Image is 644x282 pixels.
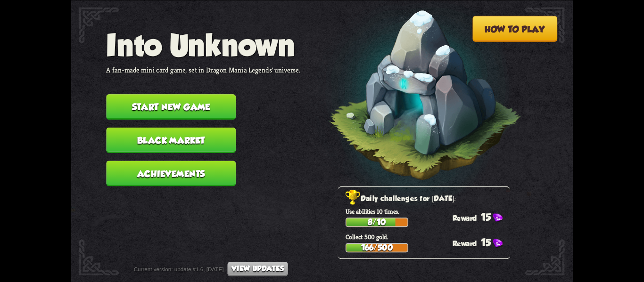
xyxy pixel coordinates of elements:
div: 8/10 [347,218,408,226]
h2: Daily challenges for [DATE]: [346,193,510,205]
img: Golden_Trophy_Icon.png [346,190,361,205]
div: Current version: update #1.6, [DATE] [134,262,288,276]
p: Collect 500 gold. [346,233,510,241]
button: How to play [472,16,557,41]
div: 15 [453,237,510,248]
div: 166/500 [347,243,408,251]
h1: Into Unknown [106,27,300,61]
button: View updates [228,262,288,276]
div: 15 [453,211,510,223]
button: Black Market [106,127,236,153]
button: Achievements [106,161,236,186]
p: A fan-made mini card game, set in Dragon Mania Legends' universe. [106,65,300,74]
button: Start new game [106,94,236,120]
p: Use abilities 10 times. [346,207,510,215]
